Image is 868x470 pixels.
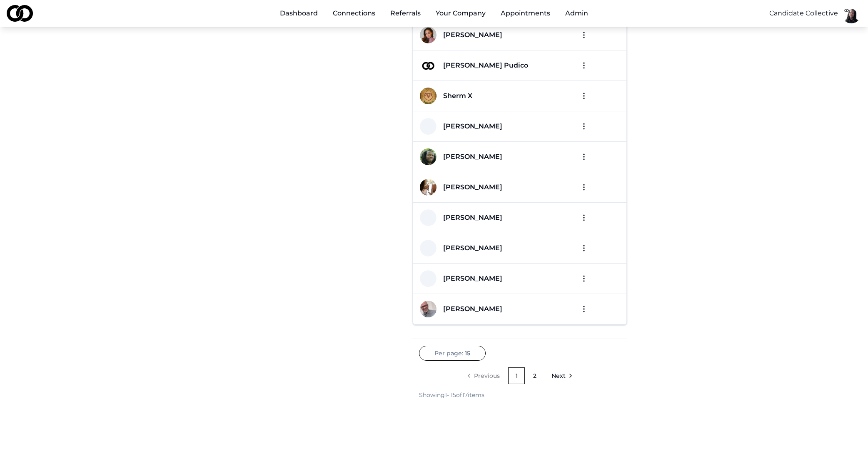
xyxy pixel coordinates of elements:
div: [PERSON_NAME] [443,30,502,40]
a: [PERSON_NAME] [436,152,502,162]
div: Showing 1 - 15 of 17 items [419,391,484,399]
div: [PERSON_NAME] Pudico [443,60,528,70]
div: [PERSON_NAME] [443,121,502,131]
a: Go to next page [545,367,578,384]
a: [PERSON_NAME] [436,243,502,253]
div: Sherm X [443,91,472,101]
button: Admin [559,5,595,22]
a: [PERSON_NAME] [436,30,502,40]
img: fc566690-cf65-45d8-a465-1d4f683599e2-basimCC1-profile_picture.png [841,3,861,23]
a: Connections [326,5,382,22]
nav: pagination [419,367,621,384]
a: [PERSON_NAME] [436,182,502,192]
div: [PERSON_NAME] [443,243,502,253]
a: [PERSON_NAME] Pudico [436,60,528,70]
a: Dashboard [273,5,324,22]
span: Next [551,372,566,380]
span: 15 [465,349,470,357]
img: logo [7,5,33,22]
a: Referrals [384,5,427,22]
img: 126d1970-4131-4eca-9e04-994076d8ae71-2-profile_picture.jpeg [420,57,436,74]
img: 2fb9f752-7932-4bfa-8255-0bdd552e1fda-IMG_9951-profile_picture.jpeg [420,301,436,317]
button: Per page:15 [419,346,486,361]
div: [PERSON_NAME] [443,213,502,223]
a: [PERSON_NAME] [436,304,502,314]
a: [PERSON_NAME] [436,274,502,284]
nav: Main [273,5,595,22]
a: Sherm X [436,91,472,101]
img: ca9003bf-7ecc-45ff-9897-09b111227044-IMG_4996-profile_picture.jpeg [420,88,436,104]
a: 2 [526,367,543,384]
a: Appointments [494,5,557,22]
div: [PERSON_NAME] [443,274,502,284]
div: [PERSON_NAME] [443,304,502,314]
a: 1 [508,367,525,384]
button: Your Company [429,5,492,22]
div: [PERSON_NAME] [443,182,502,192]
button: Candidate Collective [769,8,838,18]
a: [PERSON_NAME] [436,213,502,223]
img: 8403e352-10e5-4e27-92ef-779448c4ad7c-Photoroom-20250303_112017-profile_picture.png [420,27,436,43]
div: [PERSON_NAME] [443,152,502,162]
a: [PERSON_NAME] [436,121,502,131]
img: 53fe087c-dc79-4ae5-bff5-61690bbd50ae-PXL_20220926_182737767-profile_picture.jpg [420,148,436,165]
img: 536b56b0-0780-4c34-99f1-32bccf700ab4-phone-profile_picture.png [420,179,436,196]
